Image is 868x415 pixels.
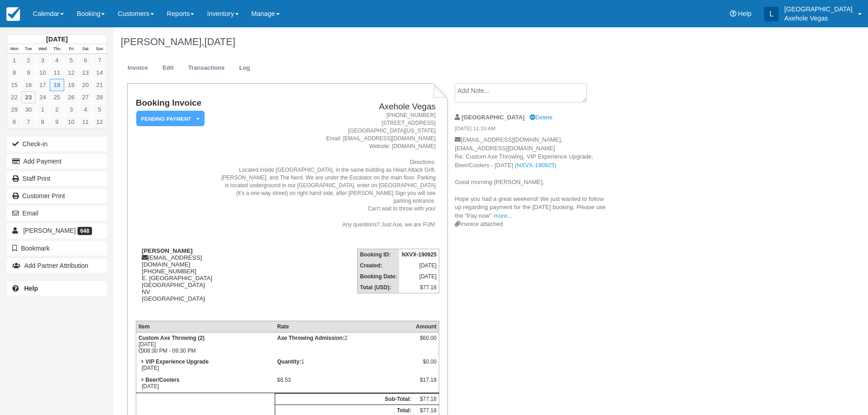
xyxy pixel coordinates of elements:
[121,59,155,77] a: Invoice
[358,249,400,260] th: Booking ID:
[145,377,180,383] strong: Beer/Coolers
[181,59,231,77] a: Transactions
[50,79,64,91] a: 18
[7,137,107,151] button: Check-in
[416,377,437,390] div: $17.18
[730,10,736,17] i: Help
[275,333,414,357] td: 2
[358,282,400,293] th: Total (USD):
[7,54,21,67] a: 1
[738,10,752,17] span: Help
[78,91,92,103] a: 27
[136,321,275,333] th: Item
[232,59,257,77] a: Log
[64,116,78,128] a: 10
[92,116,107,128] a: 12
[145,359,209,365] strong: VIP Experience Upgrade
[275,356,414,374] td: 1
[92,103,107,116] a: 5
[78,54,92,67] a: 6
[24,285,38,292] b: Help
[92,67,107,79] a: 14
[358,271,400,282] th: Booking Date:
[275,394,414,405] th: Sub-Total:
[92,54,107,67] a: 7
[7,189,107,203] a: Customer Print
[50,91,64,103] a: 25
[50,54,64,67] a: 4
[414,394,439,405] td: $77.18
[220,102,436,112] h2: Axehole Vegas
[36,103,50,116] a: 1
[21,79,36,91] a: 16
[36,67,50,79] a: 10
[156,59,180,77] a: Edit
[7,103,21,116] a: 29
[142,247,193,254] strong: [PERSON_NAME]
[136,374,275,393] td: [DATE]
[7,223,107,238] a: [PERSON_NAME] 648
[7,241,107,256] button: Bookmark
[455,220,608,229] div: Invoice attached
[275,374,414,393] td: $8.53
[784,5,853,14] p: [GEOGRAPHIC_DATA]
[21,54,36,67] a: 2
[455,136,608,220] p: [EMAIL_ADDRESS][DOMAIN_NAME], [EMAIL_ADDRESS][DOMAIN_NAME] Re: Custom Axe Throwing, VIP Experienc...
[764,7,779,21] div: L
[36,79,50,91] a: 17
[7,281,107,296] a: Help
[399,260,439,271] td: [DATE]
[7,258,107,273] button: Add Partner Attribution
[136,333,275,357] td: [DATE] 08:30 PM - 09:30 PM
[23,227,76,234] span: [PERSON_NAME]
[64,79,78,91] a: 19
[416,335,437,348] div: $60.00
[77,227,92,235] span: 648
[78,103,92,116] a: 4
[64,103,78,116] a: 3
[46,36,67,43] strong: [DATE]
[277,335,344,341] strong: Axe Throwing Admission
[136,356,275,374] td: [DATE]
[275,321,414,333] th: Rate
[36,54,50,67] a: 3
[416,359,437,372] div: $0.00
[64,67,78,79] a: 12
[92,91,107,103] a: 28
[462,114,524,121] strong: [GEOGRAPHIC_DATA]
[136,247,216,313] div: [EMAIL_ADDRESS][DOMAIN_NAME] [PHONE_NUMBER] E. [GEOGRAPHIC_DATA] [GEOGRAPHIC_DATA] NV [GEOGRAPHIC...
[7,154,107,169] button: Add Payment
[399,282,439,293] td: $77.18
[220,112,436,229] address: [PHONE_NUMBER] [STREET_ADDRESS] [GEOGRAPHIC_DATA][US_STATE] Email: [EMAIL_ADDRESS][DOMAIN_NAME] W...
[21,103,36,116] a: 30
[50,44,64,54] th: Thu
[21,44,36,54] th: Tue
[517,162,555,169] a: NXVX-190925
[7,116,21,128] a: 6
[7,91,21,103] a: 22
[21,91,36,103] a: 23
[204,36,235,47] span: [DATE]
[64,44,78,54] th: Fri
[50,67,64,79] a: 11
[36,91,50,103] a: 24
[6,7,20,21] img: checkfront-main-nav-mini-logo.png
[64,91,78,103] a: 26
[494,212,512,219] a: more...
[7,67,21,79] a: 8
[7,206,107,220] button: Email
[36,44,50,54] th: Wed
[784,14,853,23] p: Axehole Vegas
[7,79,21,91] a: 15
[50,116,64,128] a: 9
[136,110,201,127] a: Pending Payment
[92,79,107,91] a: 21
[401,251,437,258] strong: NXVX-190925
[414,321,439,333] th: Amount
[529,114,552,121] a: Delete
[78,44,92,54] th: Sat
[399,271,439,282] td: [DATE]
[136,98,216,108] h1: Booking Invoice
[139,335,205,341] strong: Custom Axe Throwing (2)
[78,79,92,91] a: 20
